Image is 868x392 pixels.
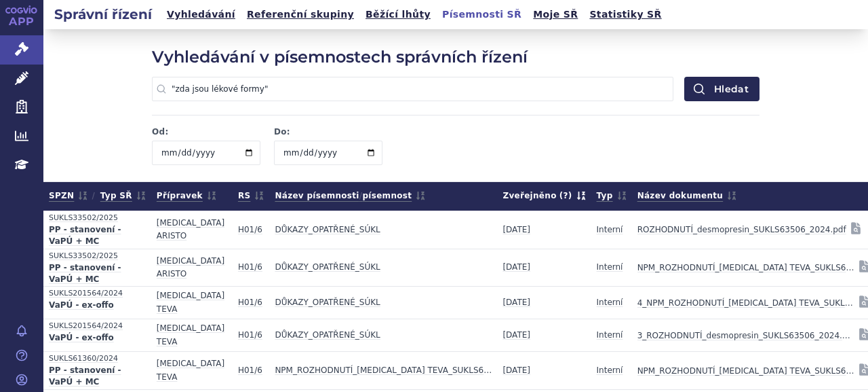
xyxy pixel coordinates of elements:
a: SUKLS201564/2024 [49,287,146,300]
a: Zveřejněno(?) [502,188,585,204]
a: NPM_ROZHODNUTÍ_[MEDICAL_DATA] TEVA_SUKLS61360_2024 [275,361,492,380]
a: [MEDICAL_DATA] ARISTO [157,214,227,246]
a: SPZN [49,188,87,204]
a: 3_ROZHODNUTÍ_desmopresin_SUKLS63506_2024.pdf [637,326,854,345]
span: [DATE] [502,366,530,375]
a: [DATE] [502,293,530,313]
a: PP - stanovení - VaPÚ + MC [49,365,146,389]
a: Vyhledávání [163,5,239,24]
h2: Správní řízení [43,5,163,24]
a: DŮKAZY_OPATŘENÉ_SÚKL [275,293,380,313]
a: [DATE] [502,221,530,240]
a: NPM_ROZHODNUTÍ_[MEDICAL_DATA] TEVA_SUKLS61360_2024.pdf [637,258,854,277]
a: Přípravek [157,188,216,204]
strong: DŮKAZY_OPATŘENÉ_SÚKL [275,261,380,274]
strong: NPM_ROZHODNUTÍ_[MEDICAL_DATA] TEVA_SUKLS61360_2024 [275,364,492,378]
a: NPM_ROZHODNUTÍ_[MEDICAL_DATA] TEVA_SUKLS61360_2024.pdf [637,361,854,380]
a: SUKLS33502/2025 [49,211,146,224]
span: DESMOPRESSIN ARISTO [157,256,224,279]
strong: DŮKAZY_OPATŘENÉ_SÚKL [275,296,380,310]
input: např. §39b odst. 2 písm. b), rovnováhy mezi dvěma protipóly, nejbližší terapeuticky porovnatelný,... [152,77,673,101]
button: Hledat [684,77,759,101]
a: Běžící lhůty [361,5,435,24]
span: Zveřejněno [502,188,585,204]
label: Do: [274,126,382,138]
span: Interní [597,298,623,307]
a: Statistiky SŘ [585,5,665,24]
a: DŮKAZY_OPATŘENÉ_SÚKL [275,326,380,345]
span: / [87,190,100,202]
a: [MEDICAL_DATA] TEVA [157,287,227,319]
a: Typ [597,188,627,204]
a: ROZHODNUTÍ_desmopresin_SUKLS63506_2024.pdf [637,220,846,239]
a: Interní [597,221,623,240]
a: Písemnosti SŘ [438,5,526,24]
a: Název písemnosti/písemnost [275,188,425,204]
a: PP - stanovení - VaPÚ + MC [49,262,146,287]
span: DESMOPRESSIN TEVA [157,323,224,346]
a: Interní [597,361,623,380]
span: H01/6 [238,225,262,234]
span: DESMOPRESSIN TEVA [157,359,224,382]
a: [DATE] [502,326,530,345]
span: H01/6 [238,330,262,340]
span: [DATE] [502,262,530,272]
a: Název dokumentu [637,188,737,204]
a: Interní [597,293,623,313]
span: DESMOPRESSIN TEVA [157,291,224,314]
span: [DATE] [502,330,530,340]
a: H01/6 [238,361,262,380]
abbr: (?) [559,190,572,202]
a: H01/6 [238,326,262,345]
a: H01/6 [238,293,262,313]
span: Název písemnosti písemnost [275,188,425,204]
span: Interní [597,262,623,272]
span: Interní [597,225,623,234]
a: Interní [597,326,623,345]
a: 4_NPM_ROZHODNUTÍ_[MEDICAL_DATA] TEVA_SUKLS61360_2024.pdf [637,293,854,313]
a: [DATE] [502,258,530,277]
span: Interní [597,366,623,375]
span: [DATE] [502,298,530,307]
a: Referenční skupiny [243,5,358,24]
a: SUKLS61360/2024 [49,352,146,365]
span: H01/6 [238,262,262,272]
a: Interní [597,258,623,277]
a: [MEDICAL_DATA] ARISTO [157,252,227,284]
h2: Vyhledávání v písemnostech správních řízení [152,46,759,69]
a: RS [238,188,264,204]
a: DŮKAZY_OPATŘENÉ_SÚKL [275,221,380,240]
span: DESMOPRESSIN ARISTO [157,218,224,241]
a: [DATE] [502,361,530,380]
span: H01/6 [238,366,262,375]
span: / [359,190,363,202]
a: VaPÚ - ex-offo [49,332,146,345]
a: SUKLS201564/2024 [49,319,146,332]
a: [MEDICAL_DATA] TEVA [157,355,227,387]
a: VaPÚ - ex-offo [49,300,146,313]
a: Typ SŘ [100,188,146,204]
a: SUKLS33502/2025 [49,249,146,262]
span: H01/6 [238,298,262,307]
a: H01/6 [238,258,262,277]
a: [MEDICAL_DATA] TEVA [157,319,227,351]
a: DŮKAZY_OPATŘENÉ_SÚKL [275,258,380,277]
strong: DŮKAZY_OPATŘENÉ_SÚKL [275,224,380,237]
span: [DATE] [502,225,530,234]
a: Moje SŘ [529,5,582,24]
a: PP - stanovení - VaPÚ + MC [49,224,146,249]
